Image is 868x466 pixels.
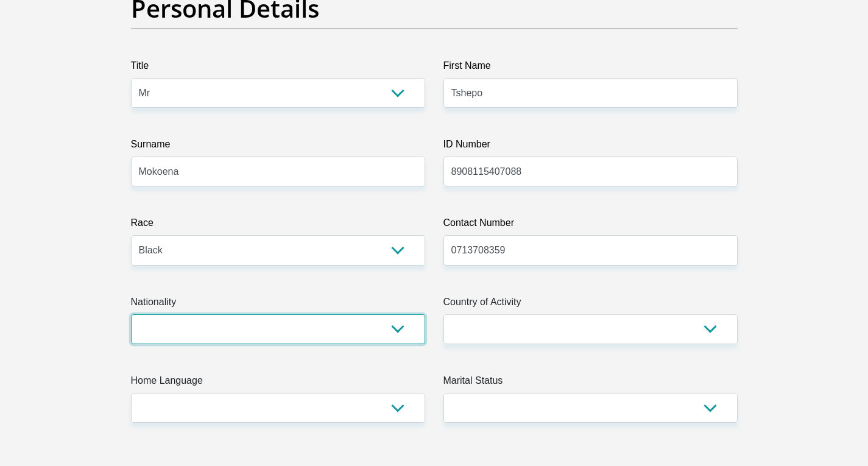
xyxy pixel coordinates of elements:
label: Title [131,58,425,78]
label: Country of Activity [443,295,738,314]
input: Surname [131,157,425,186]
label: Nationality [131,295,425,314]
label: Surname [131,137,425,157]
input: First Name [443,78,738,108]
label: First Name [443,58,738,78]
label: ID Number [443,137,738,157]
input: ID Number [443,157,738,186]
label: Contact Number [443,216,738,235]
label: Home Language [131,373,425,393]
input: Contact Number [443,235,738,265]
label: Race [131,216,425,235]
label: Marital Status [443,373,738,393]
